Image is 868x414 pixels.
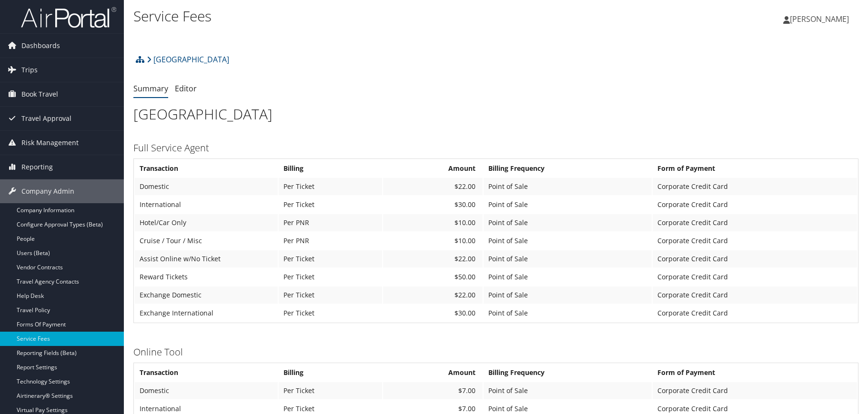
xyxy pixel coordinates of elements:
[279,268,382,286] td: Per Ticket
[790,14,849,24] span: [PERSON_NAME]
[21,6,116,29] img: airportal-logo.png
[135,250,278,267] td: Assist Online w/No Ticket
[21,179,74,203] span: Company Admin
[135,382,278,399] td: Domestic
[484,305,651,322] td: Point of Sale
[383,364,483,381] th: Amount
[484,382,651,399] td: Point of Sale
[279,286,382,304] td: Per Ticket
[653,250,857,267] td: Corporate Credit Card
[653,178,857,195] td: Corporate Credit Card
[279,364,382,381] th: Billing
[653,305,857,322] td: Corporate Credit Card
[21,107,71,130] span: Travel Approval
[279,160,382,177] th: Billing
[383,196,483,213] td: $30.00
[147,50,229,69] a: [GEOGRAPHIC_DATA]
[484,160,651,177] th: Billing Frequency
[21,155,53,179] span: Reporting
[653,382,857,399] td: Corporate Credit Card
[653,268,857,286] td: Corporate Credit Card
[135,214,278,231] td: Hotel/Car Only
[135,305,278,322] td: Exchange International
[175,83,197,94] a: Editor
[279,305,382,322] td: Per Ticket
[135,196,278,213] td: International
[21,34,60,58] span: Dashboards
[783,5,858,33] a: [PERSON_NAME]
[135,286,278,304] td: Exchange Domestic
[133,345,858,359] h3: Online Tool
[653,196,857,213] td: Corporate Credit Card
[484,286,651,304] td: Point of Sale
[383,305,483,322] td: $30.00
[135,364,278,381] th: Transaction
[484,232,651,249] td: Point of Sale
[279,382,382,399] td: Per Ticket
[21,58,38,82] span: Trips
[383,160,483,177] th: Amount
[653,232,857,249] td: Corporate Credit Card
[21,131,79,155] span: Risk Management
[279,178,382,195] td: Per Ticket
[383,250,483,267] td: $22.00
[653,364,857,381] th: Form of Payment
[484,196,651,213] td: Point of Sale
[653,160,857,177] th: Form of Payment
[135,178,278,195] td: Domestic
[133,83,168,94] a: Summary
[135,232,278,249] td: Cruise / Tour / Misc
[21,82,58,106] span: Book Travel
[383,232,483,249] td: $10.00
[135,160,278,177] th: Transaction
[484,214,651,231] td: Point of Sale
[383,268,483,286] td: $50.00
[484,250,651,267] td: Point of Sale
[279,250,382,267] td: Per Ticket
[383,382,483,399] td: $7.00
[484,268,651,286] td: Point of Sale
[279,232,382,249] td: Per PNR
[135,268,278,286] td: Reward Tickets
[279,214,382,231] td: Per PNR
[279,196,382,213] td: Per Ticket
[653,286,857,304] td: Corporate Credit Card
[133,141,858,155] h3: Full Service Agent
[653,214,857,231] td: Corporate Credit Card
[383,178,483,195] td: $22.00
[383,286,483,304] td: $22.00
[133,6,617,26] h1: Service Fees
[484,178,651,195] td: Point of Sale
[383,214,483,231] td: $10.00
[484,364,651,381] th: Billing Frequency
[133,104,858,124] h1: [GEOGRAPHIC_DATA]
